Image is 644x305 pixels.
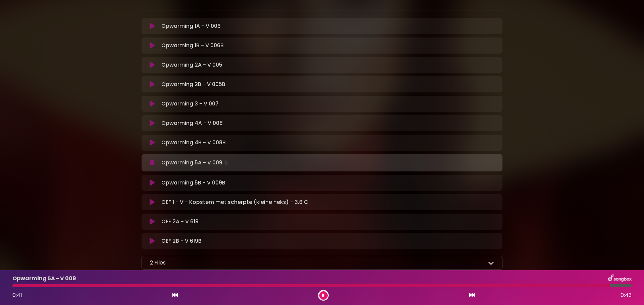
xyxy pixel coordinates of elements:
img: songbox-logo-white.png [608,274,632,283]
p: Opwarming 1B - V 006B [161,42,224,50]
p: Opwarming 5A - V 009 [12,275,76,283]
p: Opwarming 2B - V 005B [161,80,225,88]
p: Opwarming 4B - V 008B [161,139,226,147]
p: OEF 1 - V - Kopstem met scherpte (kleine heks) - 3.6 C [161,198,308,206]
p: OEF 2B - V 619B [161,237,202,245]
span: 0:41 [12,291,22,299]
p: Opwarming 4A - V 008 [161,119,223,127]
p: 2 Files [150,259,166,267]
p: Opwarming 1A - V 006 [161,22,221,30]
p: Opwarming 5A - V 009 [161,158,232,167]
p: Opwarming 5B - V 009B [161,179,225,187]
p: OEF 2A - V 619 [161,218,199,226]
img: waveform4.gif [222,158,232,167]
p: Opwarming 2A - V 005 [161,61,222,69]
p: Opwarming 3 - V 007 [161,100,219,108]
span: 0:43 [621,291,632,299]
